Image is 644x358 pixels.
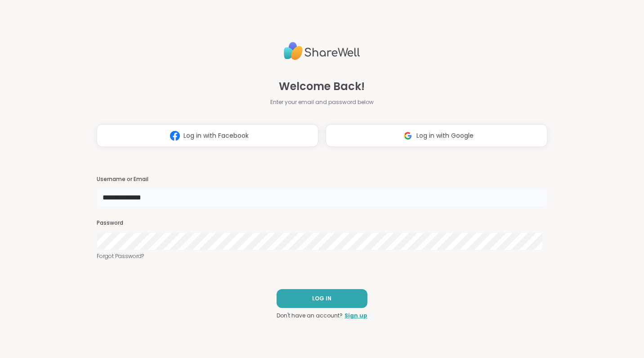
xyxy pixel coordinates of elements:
[326,124,547,147] button: Log in with Google
[183,131,249,140] span: Log in with Facebook
[97,219,547,227] h3: Password
[97,124,318,147] button: Log in with Facebook
[284,38,360,64] img: ShareWell Logo
[270,98,374,106] span: Enter your email and password below
[277,289,367,308] button: LOG IN
[416,131,474,140] span: Log in with Google
[97,252,547,260] a: Forgot Password?
[399,127,416,144] img: ShareWell Logomark
[279,78,365,95] span: Welcome Back!
[277,312,343,320] span: Don't have an account?
[166,127,183,144] img: ShareWell Logomark
[97,176,547,183] h3: Username or Email
[312,295,331,303] span: LOG IN
[344,312,367,320] a: Sign up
